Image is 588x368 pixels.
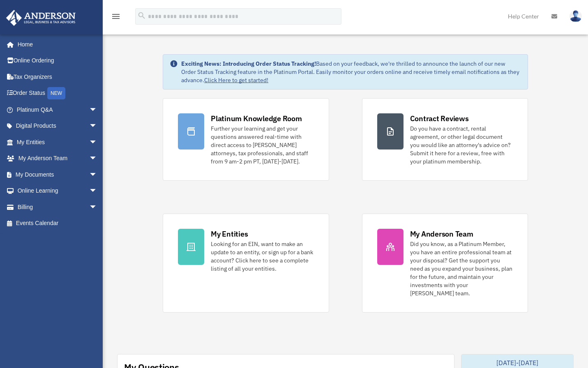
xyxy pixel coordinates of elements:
div: Further your learning and get your questions answered real-time with direct access to [PERSON_NAM... [211,124,314,166]
a: My Entitiesarrow_drop_down [6,134,110,150]
a: Tax Organizers [6,69,110,85]
div: Do you have a contract, rental agreement, or other legal document you would like an attorney's ad... [410,124,513,166]
div: Based on your feedback, we're thrilled to announce the launch of our new Order Status Tracking fe... [181,60,521,84]
a: Click Here to get started! [204,76,268,84]
span: arrow_drop_down [89,101,106,118]
strong: Exciting News: Introducing Order Status Tracking! [181,60,316,67]
span: arrow_drop_down [89,118,106,135]
span: arrow_drop_down [89,134,106,151]
div: Platinum Knowledge Room [211,113,302,124]
div: My Anderson Team [410,229,473,239]
a: Online Learningarrow_drop_down [6,183,110,199]
a: menu [111,14,121,21]
span: arrow_drop_down [89,150,106,167]
div: Looking for an EIN, want to make an update to an entity, or sign up for a bank account? Click her... [211,240,314,273]
a: My Documentsarrow_drop_down [6,166,110,183]
div: My Entities [211,229,248,239]
img: User Pic [570,10,582,22]
a: Digital Productsarrow_drop_down [6,118,110,134]
a: My Entities Looking for an EIN, want to make an update to an entity, or sign up for a bank accoun... [163,214,329,313]
a: Events Calendar [6,215,110,232]
div: Did you know, as a Platinum Member, you have an entire professional team at your disposal? Get th... [410,240,513,297]
span: arrow_drop_down [89,183,106,200]
a: Billingarrow_drop_down [6,199,110,215]
span: arrow_drop_down [89,199,106,216]
a: My Anderson Teamarrow_drop_down [6,150,110,167]
a: Order StatusNEW [6,85,110,102]
a: My Anderson Team Did you know, as a Platinum Member, you have an entire professional team at your... [362,214,528,313]
a: Online Ordering [6,53,110,69]
i: menu [111,11,121,21]
div: Contract Reviews [410,113,469,124]
a: Home [6,36,106,53]
div: NEW [47,87,65,99]
a: Platinum Q&Aarrow_drop_down [6,101,110,118]
a: Platinum Knowledge Room Further your learning and get your questions answered real-time with dire... [163,98,329,181]
img: Anderson Advisors Platinum Portal [4,10,78,26]
span: arrow_drop_down [89,166,106,183]
i: search [137,11,146,20]
a: Contract Reviews Do you have a contract, rental agreement, or other legal document you would like... [362,98,528,181]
